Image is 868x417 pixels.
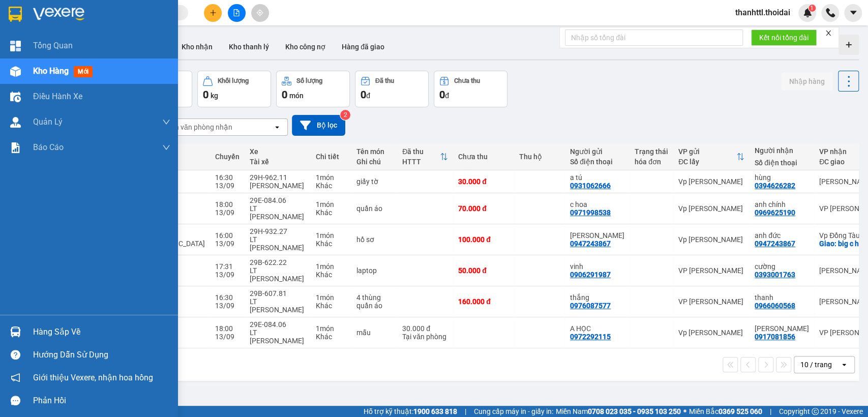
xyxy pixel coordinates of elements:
img: dashboard-icon [10,41,21,51]
div: Hướng dẫn sử dụng [33,347,170,363]
span: 0 [361,88,366,101]
div: laptop [356,266,392,275]
div: 0393001763 [755,271,795,279]
div: 29H-962.11 [250,173,306,182]
span: Kết nối tổng đài [759,32,809,43]
div: 0917081856 [755,333,795,341]
sup: 1 [809,5,816,12]
span: | [465,406,466,417]
span: Giới thiệu Vexere, nhận hoa hồng [33,371,153,384]
button: Bộ lọc [292,115,345,136]
div: Khác [316,271,346,279]
span: Miền Nam [556,406,681,417]
img: warehouse-icon [10,92,21,102]
span: down [162,143,170,152]
div: 16:30 [215,293,240,302]
img: logo-vxr [9,7,22,22]
div: 1 món [316,200,346,208]
span: message [11,396,20,405]
span: notification [11,373,20,382]
button: Số lượng0món [276,71,350,107]
div: Chưa thu [454,77,480,84]
button: file-add [228,4,246,22]
div: anh đức [755,231,809,240]
img: warehouse-icon [10,117,21,128]
button: Kho thanh lý [221,35,277,59]
div: Tên món [356,147,392,156]
div: 30.000 đ [458,177,509,186]
div: LT [PERSON_NAME] [250,266,306,283]
img: phone-icon [826,8,835,17]
span: Cung cấp máy in - giấy in: [474,406,553,417]
div: Khác [316,182,346,190]
div: A HỌC [570,324,624,333]
span: 0 [282,88,287,101]
div: 18:00 [215,324,240,333]
div: giấy tờ [356,177,392,186]
span: kg [211,92,218,100]
span: copyright [812,408,819,415]
div: 160.000 đ [458,297,509,306]
div: 16:00 [215,231,240,240]
div: 16:30 [215,173,240,182]
div: ĐC lấy [678,158,736,166]
strong: 0708 023 035 - 0935 103 250 [588,407,681,415]
div: ANH Hà [755,324,809,333]
div: Người nhận [755,146,809,155]
div: VP gửi [678,147,736,156]
button: Nhập hàng [781,72,833,91]
div: 0971998538 [570,208,611,217]
div: 13/09 [215,208,240,217]
div: VP [PERSON_NAME] [678,266,744,275]
th: Toggle SortBy [397,143,453,170]
img: icon-new-feature [803,8,812,17]
div: Chuyến [215,153,240,161]
div: 0947243867 [570,240,611,248]
span: đ [366,92,370,100]
span: close [825,29,832,37]
span: Báo cáo [33,141,64,154]
div: Tài xế [250,158,306,166]
span: mới [74,66,93,77]
div: 13/09 [215,271,240,279]
span: món [289,92,304,100]
div: vinh [570,262,624,271]
div: 100.000 đ [458,235,509,244]
span: Hỗ trợ kỹ thuật: [364,406,457,417]
div: Thu hộ [519,153,560,161]
div: Vp [PERSON_NAME] [678,329,744,337]
div: 13/09 [215,182,240,190]
div: [PERSON_NAME] [250,182,306,190]
div: 0972292115 [570,333,611,341]
strong: 1900 633 818 [413,407,457,415]
div: Anh Đức [570,231,624,240]
div: Số điện thoại [755,159,809,167]
span: | [770,406,771,417]
div: 1 món [316,173,346,182]
svg: open [273,123,281,131]
div: Khác [316,302,346,310]
div: LT [PERSON_NAME] [250,235,306,252]
div: 18:00 [215,200,240,208]
div: VP [PERSON_NAME] [678,297,744,306]
div: 0394626282 [755,182,795,190]
div: 29B-622.22 [250,258,306,266]
img: warehouse-icon [10,66,21,77]
div: hồ sơ [356,235,392,244]
div: Đã thu [402,147,440,156]
div: c hoa [570,200,624,208]
div: Ghi chú [356,158,392,166]
div: a tú [570,173,624,182]
div: 70.000 đ [458,204,509,213]
span: down [162,118,170,126]
div: hóa đơn [635,158,668,166]
div: Khác [316,240,346,248]
button: Kho nhận [173,35,221,59]
div: LT [PERSON_NAME] [250,329,306,345]
div: anh chính [755,200,809,208]
strong: 0369 525 060 [719,407,762,415]
div: Hàng sắp về [33,324,170,340]
div: 0969625190 [755,208,795,217]
div: 0947243867 [755,240,795,248]
span: file-add [233,9,240,16]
